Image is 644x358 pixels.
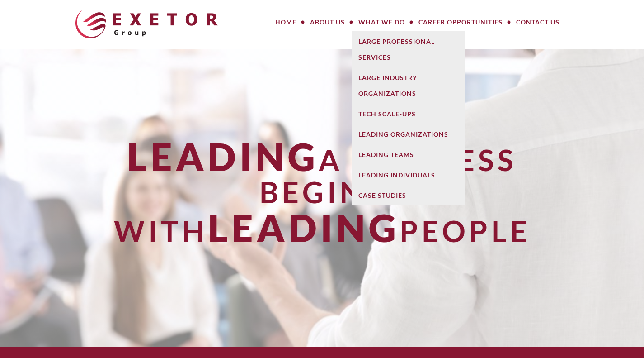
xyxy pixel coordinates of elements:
a: Home [268,13,303,31]
a: Case Studies [352,185,465,205]
a: Leading Teams [352,144,465,165]
a: What We Do [352,13,412,31]
a: Large Professional Services [352,31,465,67]
span: Leading [127,134,319,179]
a: Leading Individuals [352,165,465,185]
a: Career Opportunities [412,13,509,31]
a: Large Industry Organizations [352,67,465,104]
a: Leading Organizations [352,124,465,144]
img: The Exetor Group [75,10,218,38]
a: About Us [303,13,352,31]
span: Leading [208,205,400,250]
a: Contact Us [509,13,566,31]
div: a Business Begins With People [74,136,570,249]
a: Tech Scale-Ups [352,104,465,124]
